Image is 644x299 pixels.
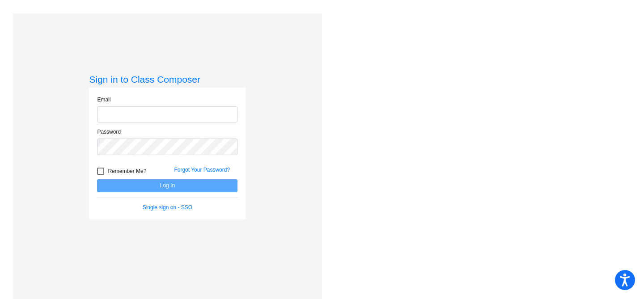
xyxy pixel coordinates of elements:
[174,167,230,173] a: Forgot Your Password?
[97,128,121,136] label: Password
[89,74,246,85] h3: Sign in to Class Composer
[143,204,192,211] a: Single sign on - SSO
[97,179,237,192] button: Log In
[108,166,146,177] span: Remember Me?
[97,96,110,104] label: Email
